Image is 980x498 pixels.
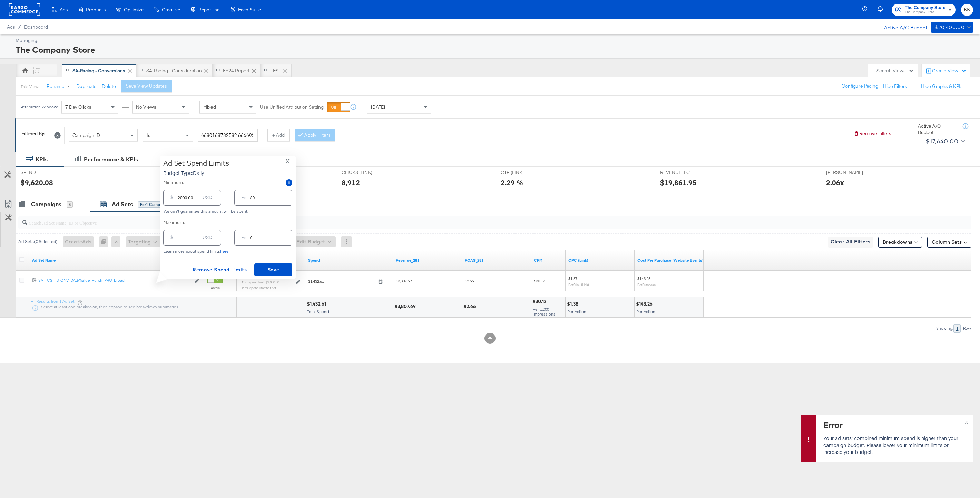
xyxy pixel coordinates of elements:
[905,4,945,11] span: The Company Store
[242,280,279,284] sub: Min. spend limit: $2,000.00
[138,201,170,208] div: for 1 Campaign
[568,258,632,263] a: The average cost for each link click you've received from your ad.
[200,193,215,205] div: USD
[24,24,48,30] a: Dashboard
[934,23,964,32] div: $20,400.00
[162,7,180,12] span: Creative
[927,237,971,248] button: Column Sets
[854,130,891,137] button: Remove Filters
[84,156,138,163] div: Performance & KPIs
[198,129,258,142] input: Enter a search term
[18,239,58,245] div: Ad Sets ( 0 Selected)
[534,278,545,283] span: $30.12
[21,84,39,89] div: This View:
[878,237,922,248] button: Breakdowns
[223,68,249,74] div: FY24 Report
[963,326,971,331] div: Row
[200,233,215,245] div: USD
[65,104,91,110] span: 7 Day Clicks
[637,282,656,287] sub: Per Purchase
[568,276,577,281] span: $1.37
[168,233,176,245] div: $
[396,278,412,283] span: $3,807.69
[828,237,873,248] button: Clear All Filters
[86,7,106,12] span: Products
[163,249,292,254] div: Learn more about spend limits
[636,309,655,314] span: Per Action
[33,69,39,76] div: KK
[198,7,220,12] span: Reporting
[463,303,478,310] div: $2.66
[66,69,69,72] div: Drag to reorder tab
[567,309,586,314] span: Per Action
[38,278,191,283] div: SA_TCS_FB_CNV_DABAValue_Purch_PRO_Broad
[831,238,870,246] span: Clear All Filters
[371,104,385,110] span: [DATE]
[239,193,248,205] div: %
[76,83,97,90] button: Duplicate
[242,286,276,290] sub: Max. spend limit : not set
[163,209,292,214] div: We can't guarantee this amount will be spent.
[146,68,202,74] div: SA-Pacing - Consideration
[342,178,360,188] div: 8,912
[837,80,883,92] button: Configure Pacing
[308,279,375,284] span: $1,432.61
[60,7,68,12] span: Ads
[67,201,73,208] div: 4
[38,278,191,285] a: SA_TCS_FB_CNV_DABAValue_Purch_PRO_Broad
[254,263,292,276] button: Save
[905,10,945,15] span: The Company Store
[163,159,229,167] div: Ad Set Spend Limits
[636,301,655,307] div: $143.26
[823,419,964,430] div: Error
[168,193,176,205] div: $
[465,278,474,283] span: $2.66
[42,80,78,93] button: Rename
[193,266,247,274] span: Remove Spend Limits
[267,129,290,141] button: + Add
[136,104,156,110] span: No Views
[925,136,958,147] div: $17,640.00
[826,178,844,188] div: 2.06x
[532,298,548,305] div: $30.12
[220,249,229,254] a: here.
[931,22,973,33] button: $20,400.00
[501,169,552,176] span: CTR (LINK)
[823,435,964,455] p: Your ad sets' combined minimum spend is higher than your campaign budget. Please lower your minim...
[124,7,144,12] span: Optimize
[99,236,111,247] div: 0
[190,263,249,276] button: Remove Spend Limits
[16,44,971,56] div: The Company Store
[31,200,61,208] div: Campaigns
[892,4,956,16] button: The Company StoreThe Company Store
[396,258,459,263] a: Revenue_281
[637,258,704,263] a: The average cost for each purchase tracked by your Custom Audience pixel on your website after pe...
[15,24,24,30] span: /
[238,7,261,12] span: Feed Suite
[877,22,928,32] div: Active A/C Budget
[342,169,393,176] span: CLICKS (LINK)
[286,157,290,166] span: X
[239,233,248,245] div: %
[660,169,712,176] span: REVENUE_LC
[918,123,956,136] div: Active A/C Budget
[501,178,523,188] div: 2.29 %
[567,301,580,307] div: $1.38
[36,156,48,163] div: KPIs
[307,309,329,314] span: Total Spend
[72,132,100,138] span: Campaign ID
[264,69,267,72] div: Drag to reorder tab
[961,4,973,16] button: KK
[921,83,963,90] button: Hide Graphs & KPIs
[953,324,961,333] div: 1
[932,68,967,74] div: Create View
[534,258,563,263] a: The average cost you've paid to have 1,000 impressions of your ad.
[637,276,650,281] span: $143.26
[465,258,528,263] a: ROAS_281
[203,104,216,110] span: Mixed
[960,415,973,428] button: ×
[394,303,418,310] div: $3,807.69
[568,282,589,287] sub: Per Click (Link)
[102,83,116,90] button: Delete
[936,326,953,331] div: Showing:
